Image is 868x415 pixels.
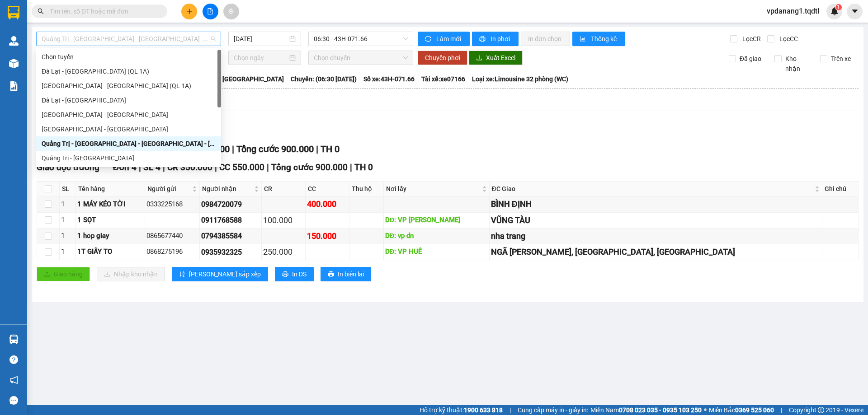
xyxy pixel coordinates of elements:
[386,184,480,194] span: Nơi lấy
[9,376,18,384] span: notification
[385,247,488,257] div: DĐ: VP HUẾ
[776,34,799,44] span: Lọc CC
[709,405,774,415] span: Miền Bắc
[830,7,839,15] img: icon-new-feature
[704,408,707,412] span: ⚪️
[282,271,288,278] span: printer
[50,6,156,16] input: Tìm tên, số ĐT hoặc mã đơn
[421,74,465,84] span: Tài xế: xe07166
[9,36,19,46] img: warehouse-icon
[9,59,19,68] img: warehouse-icon
[321,267,371,281] button: printerIn biên lai
[181,4,197,19] button: plus
[491,198,821,210] div: BÌNH ĐỊNH
[167,162,212,173] span: CR 350.000
[189,269,261,279] span: [PERSON_NAME] sắp xếp
[234,53,288,63] input: Chọn ngày
[307,198,348,210] div: 400.000
[275,267,314,281] button: printerIn DS
[61,215,74,226] div: 1
[42,95,216,105] div: Đà Lạt - [GEOGRAPHIC_DATA]
[363,74,415,84] span: Số xe: 43H-071.66
[77,215,143,226] div: 1 SỌT
[143,162,160,173] span: SL 4
[851,7,859,15] span: caret-down
[223,4,239,19] button: aim
[228,8,234,14] span: aim
[736,54,765,64] span: Đã giao
[822,182,858,196] th: Ghi chú
[60,182,76,196] th: SL
[385,231,488,242] div: DĐ: vp dn
[201,214,260,226] div: 0911768588
[292,269,307,279] span: In DS
[146,199,198,210] div: 0333225168
[436,34,462,44] span: Làm mới
[36,107,221,122] div: Sài Gòn - Đà Lạt
[61,247,74,257] div: 1
[201,230,260,242] div: 0794385584
[202,184,252,194] span: Người nhận
[307,230,348,242] div: 150.000
[76,182,145,196] th: Tên hàng
[232,144,234,154] span: |
[590,405,702,415] span: Miền Nam
[234,34,288,44] input: 14/08/2025
[42,110,216,120] div: [GEOGRAPHIC_DATA] - [GEOGRAPHIC_DATA]
[521,32,570,46] button: In đơn chọn
[518,405,588,415] span: Cung cấp máy in - giấy in:
[291,74,357,84] span: Chuyến: (06:30 [DATE])
[42,32,216,46] span: Quảng Trị - Huế - Đà Nẵng - Vũng Tàu
[36,79,221,93] div: Sài Gòn - Đà Lạt (QL 1A)
[314,32,408,46] span: 06:30 - 43H-071.66
[8,6,19,19] img: logo-vxr
[9,396,18,405] span: message
[9,335,19,344] img: warehouse-icon
[418,32,470,46] button: syncLàm mới
[464,406,503,414] strong: 1900 633 818
[420,405,503,415] span: Hỗ trợ kỹ thuật:
[77,199,143,210] div: 1 MÁY KÉO TỜI
[146,247,198,257] div: 0868275196
[207,8,213,14] span: file-add
[263,246,304,258] div: 250.000
[139,162,141,173] span: |
[215,162,217,173] span: |
[113,162,137,173] span: Đơn 4
[338,269,364,279] span: In biên lai
[827,54,854,64] span: Trên xe
[36,122,221,136] div: Sài Gòn - Quảng Trị
[591,34,618,44] span: Thống kê
[781,405,782,415] span: |
[267,162,269,173] span: |
[77,247,143,257] div: 1T GIẤY TO
[38,8,44,14] span: search
[759,5,826,17] span: vpdanang1.tqdtl
[491,246,821,258] div: NGÃ [PERSON_NAME], [GEOGRAPHIC_DATA], [GEOGRAPHIC_DATA]
[42,81,216,91] div: [GEOGRAPHIC_DATA] - [GEOGRAPHIC_DATA] (QL 1A)
[186,8,193,14] span: plus
[236,144,314,154] span: Tổng cước 900.000
[425,36,433,43] span: sync
[36,50,221,64] div: Chọn tuyến
[36,93,221,107] div: Đà Lạt - Sài Gòn
[491,34,511,44] span: In phơi
[572,32,625,46] button: bar-chartThống kê
[36,64,221,79] div: Đà Lạt - Sài Gòn (QL 1A)
[418,51,467,65] button: Chuyển phơi
[163,162,165,173] span: |
[61,199,74,210] div: 1
[847,4,863,19] button: caret-down
[42,52,216,62] div: Chọn tuyến
[818,407,824,413] span: copyright
[9,81,19,91] img: solution-icon
[37,162,99,173] span: Giao dọc đường
[492,184,813,194] span: ĐC Giao
[580,36,587,43] span: bar-chart
[262,182,306,196] th: CR
[349,182,383,196] th: Thu hộ
[146,231,198,242] div: 0865677440
[619,406,702,414] strong: 0708 023 035 - 0935 103 250
[179,271,185,278] span: sort-ascending
[271,162,348,173] span: Tổng cước 900.000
